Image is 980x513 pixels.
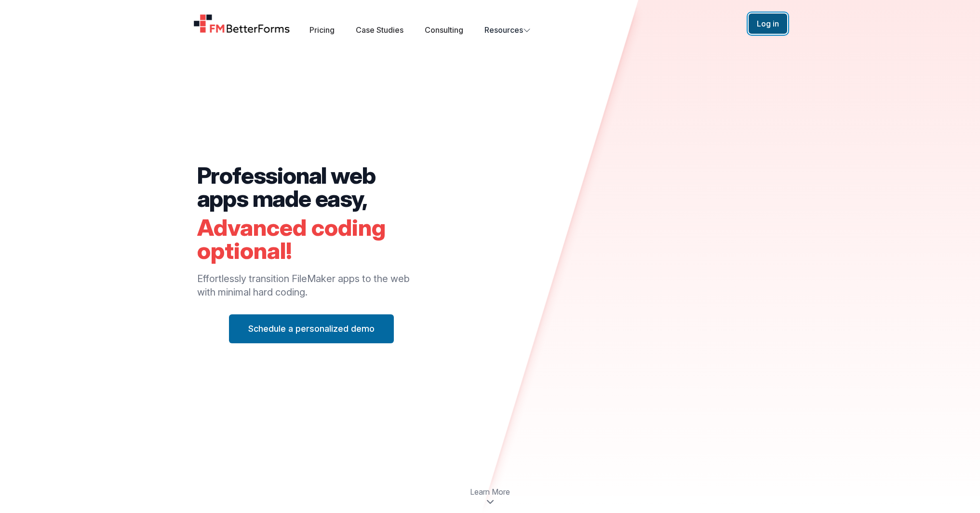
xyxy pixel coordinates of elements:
[425,25,463,35] a: Consulting
[470,486,510,498] span: Learn More
[749,13,787,34] button: Log in
[197,164,426,210] h2: Professional web apps made easy,
[197,272,426,299] p: Effortlessly transition FileMaker apps to the web with minimal hard coding.
[182,12,799,36] nav: Global
[193,14,291,33] a: Home
[356,25,403,35] a: Case Studies
[484,24,531,36] button: Resources
[197,216,426,262] h2: Advanced coding optional!
[309,25,335,35] a: Pricing
[229,314,394,343] button: Schedule a personalized demo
